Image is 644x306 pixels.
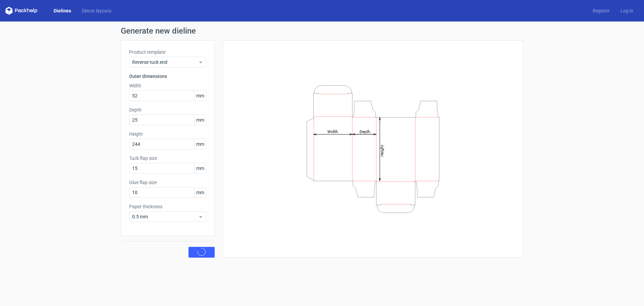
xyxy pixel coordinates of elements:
a: Dielines [48,7,76,14]
label: Depth [129,106,206,113]
label: Paper thickness [129,203,206,210]
span: mm [194,187,206,198]
span: 0.5 mm [132,213,198,220]
span: mm [194,115,206,125]
label: Glue flap size [129,179,206,186]
a: Log in [615,7,639,14]
tspan: Height [380,144,384,156]
span: mm [194,139,206,149]
h1: Generate new dieline [121,27,523,35]
a: Diecut layouts [76,7,117,14]
tspan: Width [327,129,338,134]
tspan: Depth [360,129,370,134]
label: Tuck flap size [129,155,206,162]
span: Reverse tuck end [132,59,198,65]
span: mm [194,163,206,173]
span: mm [194,91,206,101]
label: Height [129,131,206,137]
h3: Outer dimensions [129,73,206,80]
a: Register [587,7,615,14]
label: Product template [129,49,206,55]
label: Width [129,82,206,89]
